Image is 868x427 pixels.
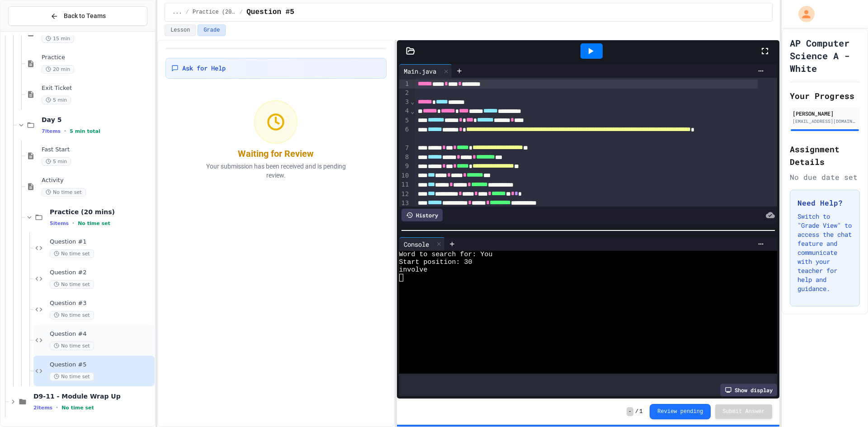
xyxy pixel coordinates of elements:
span: Fast Start [42,146,153,154]
span: 2 items [33,405,52,411]
span: Question #2 [50,269,153,277]
div: My Account [789,4,817,24]
span: • [56,404,58,411]
button: Review pending [650,404,711,419]
span: / [186,9,189,16]
h2: Assignment Details [790,143,860,168]
p: Your submission has been received and is pending review. [194,162,357,180]
div: 11 [399,180,410,189]
span: 7 items [42,128,61,134]
div: 12 [399,190,410,199]
div: 2 [399,89,410,98]
span: - [627,407,633,416]
div: History [401,209,443,221]
span: Question #3 [50,300,153,307]
span: No time set [50,311,94,319]
span: Activity [42,177,153,184]
div: Main.java [399,66,441,76]
div: Main.java [399,64,452,78]
div: Console [399,237,445,251]
div: 1 [399,80,410,89]
div: 9 [399,162,410,171]
span: Question #1 [50,238,153,246]
div: Console [399,239,434,249]
span: 1 [639,408,642,415]
span: No time set [50,342,94,350]
h1: AP Computer Science A - White [790,37,860,75]
button: Grade [198,24,226,36]
span: • [72,220,74,227]
span: 15 min [42,34,74,43]
div: 5 [399,116,410,125]
div: 10 [399,171,410,180]
span: Back to Teams [64,11,106,21]
span: Submit Answer [722,408,765,415]
h2: Your Progress [790,89,860,102]
span: Day 5 [42,116,153,124]
span: Question #5 [246,7,294,18]
span: 5 min [42,157,71,166]
span: Practice [42,54,153,61]
div: Show display [720,384,777,396]
span: / [635,408,638,415]
span: No time set [50,249,94,258]
button: Back to Teams [8,6,147,26]
span: D9-11 - Module Wrap Up [33,392,153,400]
span: Fold line [410,108,415,115]
h3: Need Help? [797,197,852,208]
span: No time set [78,221,110,226]
span: No time set [61,405,94,411]
button: Lesson [165,24,196,36]
div: [PERSON_NAME] [793,109,857,117]
span: / [240,9,243,16]
span: No time set [50,280,94,289]
p: Switch to "Grade View" to access the chat feature and communicate with your teacher for help and ... [797,212,852,293]
div: Waiting for Review [238,147,314,160]
div: [EMAIL_ADDRESS][DOMAIN_NAME] [793,118,857,125]
div: 13 [399,199,410,208]
span: Exit Ticket [42,84,153,92]
span: Word to search for: You [399,251,493,258]
div: 7 [399,144,410,153]
span: 20 min [42,65,74,74]
span: Question #5 [50,361,153,369]
div: 8 [399,153,410,162]
span: involve [399,266,428,274]
div: 6 [399,125,410,144]
span: ... [172,9,182,16]
span: 5 items [50,221,69,226]
span: 5 min [42,96,71,104]
span: Ask for Help [182,64,226,73]
div: No due date set [790,172,860,183]
span: No time set [50,372,94,381]
div: 3 [399,98,410,107]
span: 5 min total [70,128,100,134]
span: Practice (20 mins) [50,208,153,216]
button: Submit Answer [715,404,772,419]
div: 4 [399,107,410,116]
span: Question #4 [50,330,153,338]
span: Fold line [410,98,415,105]
span: Practice (20 mins) [193,9,236,16]
span: No time set [42,188,86,197]
span: • [64,127,66,135]
span: Start position: 30 [399,258,472,266]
